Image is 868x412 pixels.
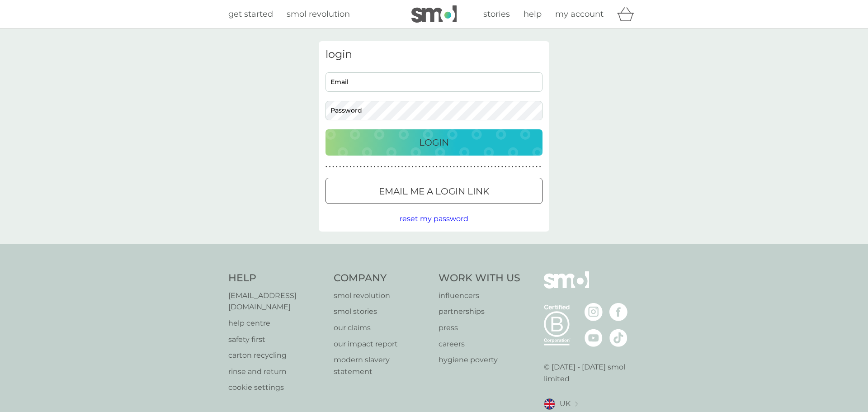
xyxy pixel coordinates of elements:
[340,165,341,169] p: ●
[439,290,520,302] a: influencers
[228,350,325,361] a: carton recycling
[508,165,510,169] p: ●
[381,165,382,169] p: ●
[575,402,578,407] img: select a new location
[349,165,351,169] p: ●
[336,165,338,169] p: ●
[536,165,538,169] p: ●
[585,329,603,347] img: visit the smol Youtube page
[439,306,520,317] a: partnerships
[377,165,379,169] p: ●
[446,165,448,169] p: ●
[370,165,372,169] p: ●
[325,48,542,61] h3: login
[228,8,273,21] a: get started
[395,165,396,169] p: ●
[450,165,452,169] p: ●
[439,271,520,285] h4: Work With Us
[524,8,542,21] a: help
[484,165,486,169] p: ●
[228,366,325,378] a: rinse and return
[334,338,430,350] a: our impact report
[387,165,389,169] p: ●
[617,5,640,23] div: basket
[415,165,417,169] p: ●
[411,5,457,23] img: smol
[401,165,403,169] p: ●
[287,8,350,21] a: smol revolution
[287,9,350,19] span: smol revolution
[419,135,449,150] p: Login
[544,361,640,384] p: © [DATE] - [DATE] smol limited
[585,303,603,321] img: visit the smol Instagram page
[400,214,468,223] span: reset my password
[463,165,465,169] p: ●
[609,329,627,347] img: visit the smol Tiktok page
[408,165,410,169] p: ●
[228,382,325,393] a: cookie settings
[544,398,555,410] img: UK flag
[439,354,520,366] a: hygiene poverty
[443,165,444,169] p: ●
[346,165,348,169] p: ●
[505,165,507,169] p: ●
[515,165,517,169] p: ●
[519,165,520,169] p: ●
[524,9,542,19] span: help
[439,322,520,334] a: press
[529,165,531,169] p: ●
[412,165,414,169] p: ●
[228,317,325,329] a: help centre
[522,165,524,169] p: ●
[544,271,589,302] img: smol
[398,165,400,169] p: ●
[560,398,571,410] span: UK
[436,165,438,169] p: ●
[325,165,327,169] p: ●
[474,165,476,169] p: ●
[391,165,393,169] p: ●
[329,165,331,169] p: ●
[483,9,510,19] span: stories
[228,334,325,346] a: safety first
[555,9,604,19] span: my account
[422,165,424,169] p: ●
[334,354,430,377] p: modern slavery statement
[332,165,334,169] p: ●
[228,271,325,285] h4: Help
[334,290,430,302] p: smol revolution
[555,8,604,21] a: my account
[334,306,430,317] a: smol stories
[477,165,479,169] p: ●
[453,165,455,169] p: ●
[400,213,468,225] button: reset my password
[325,178,542,204] button: Email me a login link
[439,165,441,169] p: ●
[228,290,325,313] a: [EMAIL_ADDRESS][DOMAIN_NAME]
[457,165,458,169] p: ●
[334,322,430,334] a: our claims
[533,165,534,169] p: ●
[539,165,541,169] p: ●
[429,165,431,169] p: ●
[343,165,344,169] p: ●
[501,165,503,169] p: ●
[495,165,496,169] p: ●
[470,165,472,169] p: ●
[334,271,430,285] h4: Company
[432,165,434,169] p: ●
[439,338,520,350] a: careers
[487,165,489,169] p: ●
[228,9,273,19] span: get started
[405,165,406,169] p: ●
